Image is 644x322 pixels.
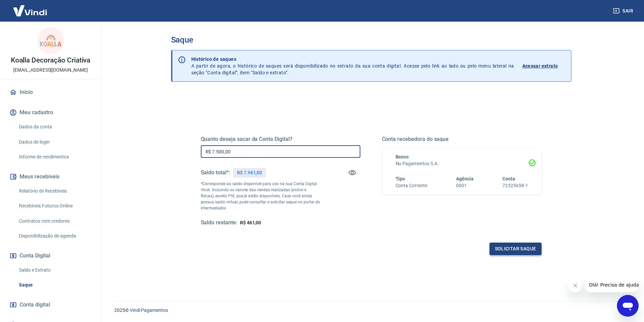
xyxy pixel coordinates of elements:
a: Conta digital [8,297,93,312]
a: Dados da conta [16,120,93,134]
h5: Saldo total*: [201,169,230,176]
h6: Conta Corrente [396,182,427,189]
h3: Saque [171,35,571,45]
p: [EMAIL_ADDRESS][DOMAIN_NAME] [13,67,88,74]
h6: Nu Pagamentos S.A. [396,160,528,167]
iframe: Botão para abrir a janela de mensagens [617,295,639,317]
p: A partir de agora, o histórico de saques será disponibilizado no extrato da sua conta digital. Ac... [191,56,514,76]
a: Dados de login [16,135,93,149]
a: Vindi Pagamentos [130,307,168,313]
span: Conta digital [20,300,50,309]
iframe: Fechar mensagem [569,279,582,292]
a: Saque [16,278,93,292]
a: Recebíveis Futuros Online [16,199,93,213]
button: Solicitar saque [490,243,542,255]
a: Saldo e Extrato [16,263,93,277]
iframe: Mensagem da empresa [585,277,639,292]
span: Banco [396,154,409,159]
a: Acessar extrato [522,56,566,76]
p: R$ 7.961,00 [237,169,262,176]
button: Conta Digital [8,248,93,263]
span: Conta [502,176,515,181]
a: Disponibilização de agenda [16,229,93,243]
button: Sair [612,5,636,17]
span: R$ 461,00 [240,220,261,225]
h5: Quanto deseja sacar da Conta Digital? [201,136,360,143]
p: Koalla Decoração Criativa [11,57,91,64]
img: 0941798c-71f6-4e15-b860-d51178f3a7d9.jpeg [37,27,64,54]
span: Agência [456,176,474,181]
a: Relatório de Recebíveis [16,184,93,198]
img: Vindi [8,0,52,21]
h5: Conta recebedora do saque [382,136,542,143]
button: Meu cadastro [8,105,93,120]
span: Olá! Precisa de ajuda? [4,5,57,10]
p: *Corresponde ao saldo disponível para uso na sua Conta Digital Vindi. Incluindo os valores das ve... [201,181,320,211]
h6: 72325658-1 [502,182,528,189]
h6: 0001 [456,182,474,189]
button: Meus recebíveis [8,169,93,184]
p: 2025 © [114,307,628,314]
p: Acessar extrato [522,63,558,69]
a: Início [8,85,93,100]
a: Informe de rendimentos [16,150,93,164]
span: Tipo [396,176,405,181]
h5: Saldo restante: [201,219,237,226]
p: Histórico de saques [191,56,514,63]
a: Contratos com credores [16,214,93,228]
